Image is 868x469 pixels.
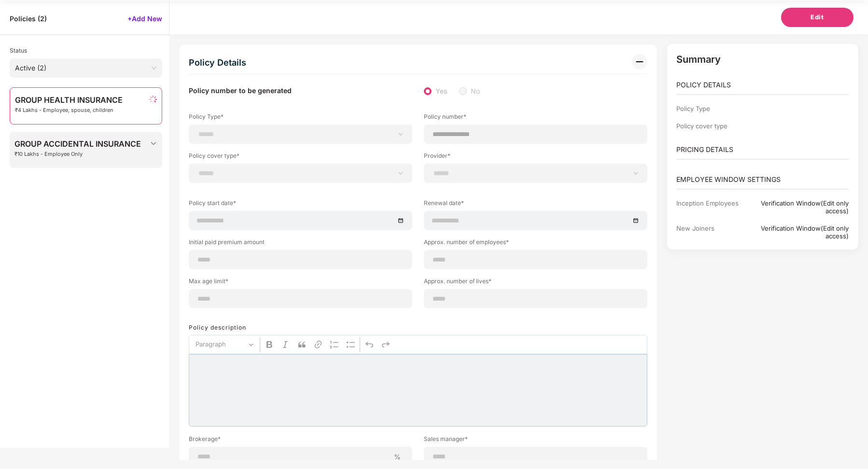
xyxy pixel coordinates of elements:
div: Policy cover type [677,122,749,130]
span: ₹4 Lakhs - Employee, spouse, children [15,107,123,113]
label: Approx. number of employees* [424,238,647,250]
label: Policy number* [424,112,647,124]
div: Policy Details [189,54,246,71]
div: Rich Text Editor, main [189,354,647,427]
label: Renewal date* [424,199,647,211]
button: Paragraph [191,337,258,352]
label: Brokerage* [189,435,412,447]
p: POLICY DETAILS [677,80,849,90]
span: +Add New [127,14,162,23]
span: GROUP HEALTH INSURANCE [15,96,123,104]
p: PRICING DETAILS [677,144,849,155]
span: No [467,86,484,97]
img: svg+xml;base64,PHN2ZyB3aWR0aD0iMzIiIGhlaWdodD0iMzIiIHZpZXdCb3g9IjAgMCAzMiAzMiIgZmlsbD0ibm9uZSIgeG... [632,54,647,69]
div: Inception Employees [677,199,749,215]
label: Initial paid premium amount [189,238,412,250]
span: Status [10,47,27,54]
label: Policy cover type* [189,152,412,164]
div: Policy Type [677,105,749,112]
span: Paragraph [196,339,246,350]
div: New Joiners [677,224,749,240]
img: svg+xml;base64,PHN2ZyBpZD0iRHJvcGRvd24tMzJ4MzIiIHhtbG5zPSJodHRwOi8vd3d3LnczLm9yZy8yMDAwL3N2ZyIgd2... [150,139,157,147]
label: Provider* [424,152,647,164]
div: Verification Window(Edit only access) [748,224,849,240]
label: Approx. number of lives* [424,277,647,289]
label: Policy Type* [189,112,412,124]
div: Editor toolbar [189,335,647,354]
span: Yes [432,86,451,97]
span: ₹10 Lakhs - Employee Only [14,151,141,157]
span: Active (2) [15,61,157,75]
label: Max age limit* [189,277,412,289]
label: Policy number to be generated [189,86,292,97]
p: EMPLOYEE WINDOW SETTINGS [677,174,849,185]
label: Policy description [189,324,246,331]
span: Policies ( 2 ) [10,14,47,23]
span: % [390,452,405,461]
span: Edit [811,13,824,22]
span: GROUP ACCIDENTAL INSURANCE [14,139,141,148]
button: Edit [781,8,854,27]
label: Sales manager* [424,435,647,447]
p: Summary [677,54,849,65]
div: Verification Window(Edit only access) [748,199,849,215]
label: Policy start date* [189,199,412,211]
